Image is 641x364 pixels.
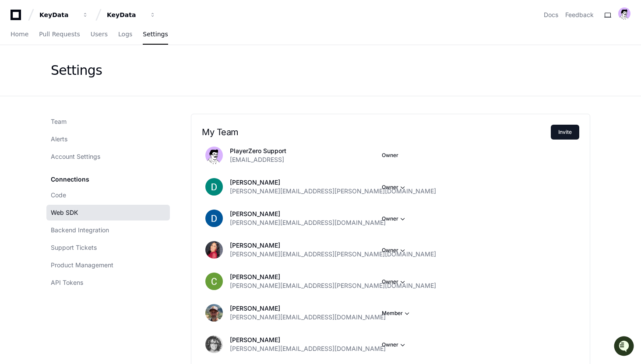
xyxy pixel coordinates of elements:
[91,31,108,37] span: Users
[9,35,159,49] div: Welcome
[11,24,28,45] a: Home
[149,68,159,78] button: Start new chat
[230,210,386,218] p: [PERSON_NAME]
[51,152,100,161] span: Account Settings
[230,250,436,259] span: [PERSON_NAME][EMAIL_ADDRESS][PERSON_NAME][DOMAIN_NAME]
[230,178,436,187] p: [PERSON_NAME]
[230,218,386,227] span: [PERSON_NAME][EMAIL_ADDRESS][DOMAIN_NAME]
[39,31,80,37] span: Pull Requests
[87,92,106,98] span: Pylon
[205,304,223,322] img: ACg8ocJ5xzVOTABYD89vhr58QOPnoISmPXouEFuBXVE3P9IbcWCWQ6c=s96-c
[382,340,407,349] button: Owner
[230,273,436,281] p: [PERSON_NAME]
[39,10,77,19] div: KeyData
[51,261,113,269] span: Product Management
[205,210,223,227] img: ACg8ocLaE6TVMrQLkR7FFxBd1s_xDHVOELASK8Us2G6t1j1JhNAjvA=s96-c
[230,147,286,155] p: PlayerZero Support
[91,24,108,45] a: Users
[51,208,78,217] span: Web SDK
[382,152,398,159] span: Owner
[205,336,223,353] img: ACg8ocIOYKLuHxMgxAKVF1-r8kDnkCUDpPhsNqwId8r3xR6y5g74v5A=s96-c
[143,31,168,37] span: Settings
[382,246,407,255] button: Owner
[46,257,170,273] a: Product Management
[51,191,66,199] span: Code
[544,10,558,19] a: Docs
[107,10,144,19] div: KeyData
[205,147,223,164] img: avatar
[46,187,170,203] a: Code
[30,74,127,81] div: We're offline, but we'll be back soon!
[46,205,170,220] a: Web SDK
[51,226,109,234] span: Backend Integration
[39,24,80,45] a: Pull Requests
[46,149,170,164] a: Account Settings
[51,117,67,126] span: Team
[230,336,386,344] p: [PERSON_NAME]
[202,127,551,137] h2: My Team
[30,65,144,74] div: Start new chat
[46,275,170,290] a: API Tokens
[382,183,407,192] button: Owner
[36,7,92,23] button: KeyData
[230,241,436,250] p: [PERSON_NAME]
[11,31,28,37] span: Home
[51,278,83,287] span: API Tokens
[205,178,223,196] img: ACg8ocIv1hTECQto30UF_1qSYP2kKFLkzawXvl7gAivi8rl3MPNN=s96-c
[230,344,386,353] span: [PERSON_NAME][EMAIL_ADDRESS][DOMAIN_NAME]
[9,9,26,26] img: PlayerZero
[565,10,594,19] button: Feedback
[551,125,579,140] button: Invite
[46,131,170,147] a: Alerts
[205,273,223,290] img: ACg8ocIMhgArYgx6ZSQUNXU5thzs6UsPf9rb_9nFAWwzqr8JC4dkNA=s96-c
[51,63,102,78] div: Settings
[613,335,637,359] iframe: Open customer support
[230,187,436,196] span: [PERSON_NAME][EMAIL_ADDRESS][PERSON_NAME][DOMAIN_NAME]
[382,277,407,286] button: Owner
[51,135,67,143] span: Alerts
[118,24,132,45] a: Logs
[9,65,25,81] img: 1756235613930-3d25f9e4-fa56-45dd-b3ad-e072dfbd1548
[103,7,159,23] button: KeyData
[230,313,386,322] span: [PERSON_NAME][EMAIL_ADDRESS][DOMAIN_NAME]
[143,24,168,45] a: Settings
[62,91,106,98] a: Powered byPylon
[382,309,412,318] button: Member
[205,241,223,259] img: ACg8ocKet0vPXz9lSp14dS7hRSiZmuAbnmVWoHGQcAV4XUDWxXJWrq2G=s96-c
[618,7,630,20] img: avatar
[46,114,170,129] a: Team
[118,31,132,37] span: Logs
[51,243,97,252] span: Support Tickets
[230,281,436,290] span: [PERSON_NAME][EMAIL_ADDRESS][PERSON_NAME][DOMAIN_NAME]
[230,304,386,313] p: [PERSON_NAME]
[230,155,284,164] span: [EMAIL_ADDRESS]
[46,222,170,238] a: Backend Integration
[382,214,407,223] button: Owner
[46,240,170,255] a: Support Tickets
